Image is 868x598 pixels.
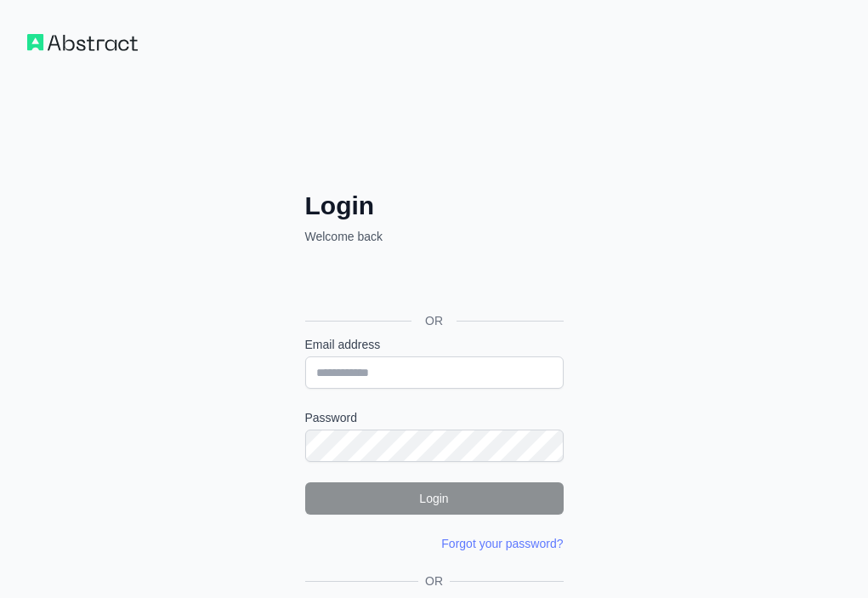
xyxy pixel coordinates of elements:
iframe: Przycisk Zaloguj się przez Google [297,264,569,301]
span: OR [411,312,457,329]
button: Login [305,482,564,515]
span: OR [418,572,450,589]
a: Forgot your password? [441,537,563,550]
p: Welcome back [305,228,564,245]
label: Email address [305,336,564,353]
h2: Login [305,191,564,221]
label: Password [305,409,564,426]
img: Workflow [27,34,138,51]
